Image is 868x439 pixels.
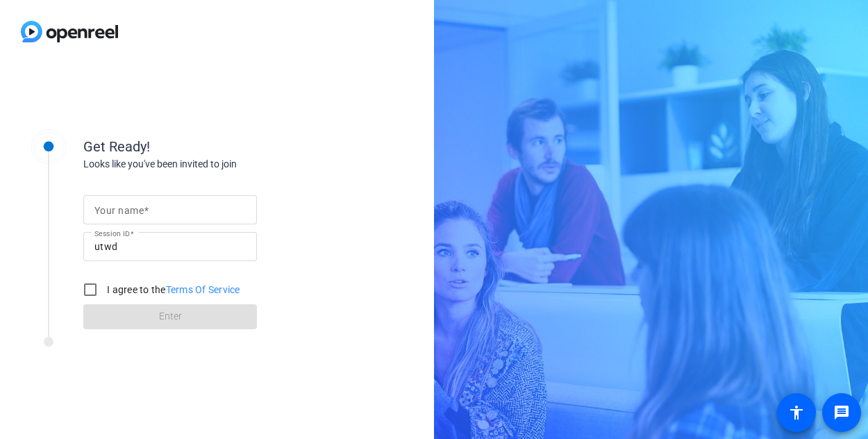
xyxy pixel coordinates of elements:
[83,136,361,157] div: Get Ready!
[83,157,361,172] div: Looks like you've been invited to join
[94,229,130,238] mat-label: Session ID
[104,283,240,297] label: I agree to the
[833,404,850,421] mat-icon: message
[94,205,144,216] mat-label: Your name
[166,284,240,295] a: Terms Of Service
[788,404,805,421] mat-icon: accessibility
